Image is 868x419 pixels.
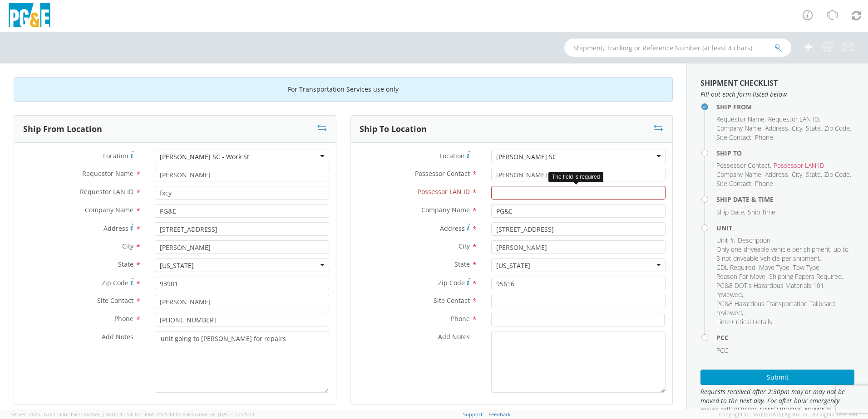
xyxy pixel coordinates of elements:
[806,170,821,179] span: State
[716,179,753,188] li: ,
[774,161,826,170] li: ,
[792,124,802,132] span: City
[716,334,854,341] h4: PCC
[700,370,854,385] button: Submit
[716,346,728,355] span: PCC
[716,133,753,142] li: ,
[11,411,139,418] span: Server: 2025.16.0-21b0bc45e7b
[793,263,821,272] li: ,
[716,115,766,124] li: ,
[759,263,789,272] span: Move Type
[716,224,854,231] h4: Unit
[738,236,770,244] span: Description
[716,236,735,245] li: ,
[103,151,128,160] span: Location
[716,208,745,217] li: ,
[716,281,824,299] span: PG&E DOT's Hazardous Materials 101 reviewed
[716,161,770,170] span: Possessor Contact
[102,278,128,287] span: Zip Code
[759,263,791,272] li: ,
[716,317,772,326] span: Time Critical Details
[122,242,133,250] span: City
[824,170,851,179] li: ,
[14,77,673,102] div: For Transportation Services use only
[716,115,764,123] span: Requestor Name
[118,260,133,268] span: State
[765,170,788,179] span: Address
[719,411,857,418] span: Copyright © [DATE]-[DATE] Agistix Inc., All Rights Reserved
[97,296,133,305] span: Site Contact
[454,260,470,268] span: State
[114,314,133,323] span: Phone
[793,263,819,272] span: Tow Type
[360,125,427,134] h3: Ship To Location
[768,115,819,123] span: Requestor LAN ID
[434,296,470,305] span: Site Contact
[765,124,789,133] li: ,
[421,205,470,214] span: Company Name
[463,411,483,418] a: Support
[716,263,757,272] li: ,
[102,332,133,341] span: Add Notes
[716,299,852,317] li: ,
[824,124,850,132] span: Zip Code
[765,124,788,132] span: Address
[806,124,821,132] span: State
[716,170,761,179] span: Company Name
[716,245,848,263] span: Only one driveable vehicle per shipment, up to 3 not driveable vehicle per shipment
[792,170,804,179] li: ,
[824,170,850,179] span: Zip Code
[774,161,824,170] span: Possessor LAN ID
[748,208,775,216] span: Ship Time
[755,179,773,188] span: Phone
[824,124,851,133] li: ,
[548,172,603,182] div: The field is required
[104,224,128,233] span: Address
[439,151,465,160] span: Location
[806,170,822,179] li: ,
[496,261,530,270] div: [US_STATE]
[716,208,744,216] span: Ship Date
[415,169,470,178] span: Possessor Contact
[459,242,470,250] span: City
[755,133,773,141] span: Phone
[23,125,102,134] h3: Ship From Location
[716,103,854,110] h4: Ship From
[716,170,763,179] li: ,
[806,124,822,133] li: ,
[792,170,802,179] span: City
[700,90,854,99] span: Fill out each form listed below
[716,236,734,244] span: Unit #
[768,115,820,124] li: ,
[765,170,789,179] li: ,
[140,411,254,418] span: Client: 2025.14.0-cea8157
[7,3,52,29] img: pge-logo-06675f144f4cfa6a6814.png
[451,314,470,323] span: Phone
[716,124,763,133] li: ,
[716,281,852,299] li: ,
[84,411,139,418] span: master, [DATE] 11:54:36
[564,39,791,57] input: Shipment, Tracking or Reference Number (at least 4 chars)
[700,387,854,414] span: Requests received after 2:30pm may or may not be moved to the next day. For after hour emergency ...
[438,278,465,287] span: Zip Code
[80,187,133,196] span: Requestor LAN ID
[82,169,133,178] span: Requestor Name
[716,272,765,281] span: Reason For Move
[700,78,778,88] strong: Shipment Checklist
[769,272,842,281] span: Shipping Papers Required
[716,299,835,317] span: PG&E Hazardous Transportation Tailboard reviewed
[738,236,772,245] li: ,
[418,187,470,196] span: Possessor LAN ID
[199,411,254,418] span: master, [DATE] 12:25:43
[716,272,767,281] li: ,
[488,411,511,418] a: Feedback
[716,245,852,263] li: ,
[85,205,133,214] span: Company Name
[716,196,854,203] h4: Ship Date & Time
[496,152,557,161] div: [PERSON_NAME] SC
[716,150,854,156] h4: Ship To
[160,152,249,161] div: [PERSON_NAME] SC - Work St
[160,261,194,270] div: [US_STATE]
[792,124,804,133] li: ,
[716,161,771,170] li: ,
